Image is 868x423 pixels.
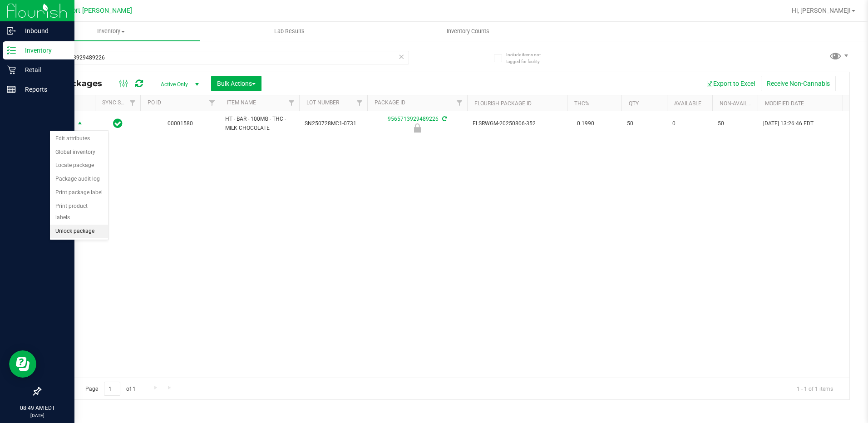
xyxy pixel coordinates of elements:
li: Locate package [50,159,108,172]
inline-svg: Retail [7,65,16,74]
span: SN250728MC1-0731 [305,119,362,128]
a: Modified Date [765,100,804,107]
p: 08:49 AM EDT [4,404,70,412]
a: Available [674,100,701,107]
a: Filter [284,95,299,111]
li: Package audit log [50,172,108,186]
a: Flourish Package ID [474,100,532,107]
span: HT - BAR - 100MG - THC - MILK CHOCOLATE [225,115,294,132]
li: Print package label [50,186,108,200]
span: Lab Results [262,27,317,35]
a: Sync Status [102,99,137,106]
input: 1 [104,382,120,396]
span: Include items not tagged for facility [506,51,552,65]
span: FLSRWGM-20250806-352 [473,119,562,128]
button: Export to Excel [700,76,761,91]
li: Global inventory [50,146,108,159]
input: Search Package ID, Item Name, SKU, Lot or Part Number... [40,51,409,64]
span: 0.1990 [572,117,599,130]
li: Print product labels [50,200,108,225]
span: 50 [718,119,752,128]
inline-svg: Inventory [7,46,16,55]
p: [DATE] [4,412,70,419]
a: Lot Number [306,99,339,106]
p: Retail [16,64,70,75]
span: New Port [PERSON_NAME] [53,7,132,15]
a: Filter [352,95,367,111]
li: Unlock package [50,225,108,238]
a: Filter [205,95,220,111]
span: Inventory Counts [434,27,502,35]
p: Reports [16,84,70,95]
span: Sync from Compliance System [441,116,447,122]
a: Package ID [375,99,405,106]
span: Inventory [22,27,200,35]
span: Clear [399,51,405,63]
span: 0 [672,119,707,128]
li: Edit attributes [50,132,108,146]
inline-svg: Inbound [7,26,16,35]
a: THC% [574,100,589,107]
p: Inbound [16,25,70,36]
a: Filter [125,95,140,111]
span: Hi, [PERSON_NAME]! [792,7,851,14]
button: Bulk Actions [211,76,261,91]
a: Lab Results [200,22,379,41]
span: Page of 1 [78,382,143,396]
span: In Sync [113,117,123,130]
a: Qty [629,100,639,107]
span: 50 [627,119,661,128]
a: Item Name [227,99,256,106]
a: Filter [452,95,467,111]
a: Inventory Counts [379,22,557,41]
span: select [74,118,86,130]
span: Bulk Actions [217,80,256,87]
span: 1 - 1 of 1 items [789,382,840,395]
a: PO ID [148,99,161,106]
span: [DATE] 13:26:46 EDT [763,119,814,128]
a: Inventory [22,22,200,41]
div: Newly Received [366,123,469,133]
a: Non-Available [720,100,760,107]
span: All Packages [47,79,111,89]
a: 9565713929489226 [388,116,439,122]
iframe: Resource center [9,350,36,378]
a: 00001580 [168,120,193,127]
button: Receive Non-Cannabis [761,76,836,91]
inline-svg: Reports [7,85,16,94]
p: Inventory [16,45,70,56]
